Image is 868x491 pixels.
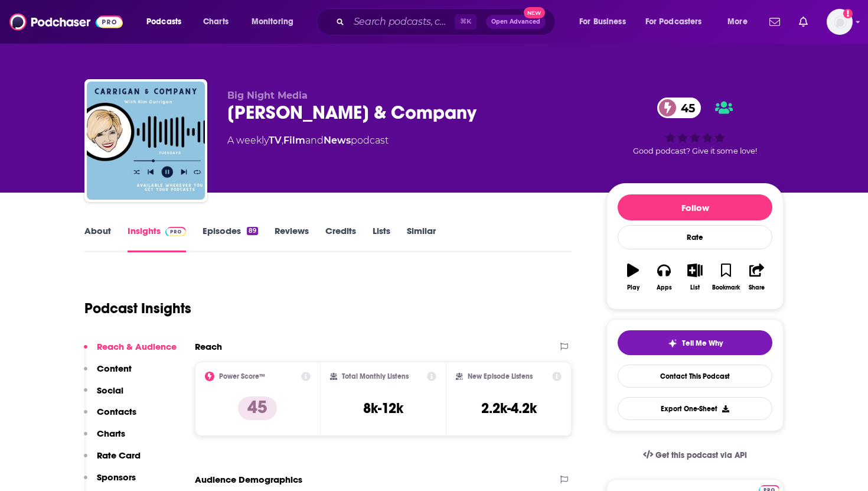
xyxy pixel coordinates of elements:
a: Charts [195,12,236,31]
button: Export One-Sheet [618,397,772,420]
span: For Podcasters [645,14,702,30]
button: Apps [648,256,679,298]
span: , [282,135,283,146]
a: Get this podcast via API [634,441,756,470]
a: Episodes89 [203,225,258,252]
h2: Power Score™ [219,372,265,381]
div: Share [749,284,765,291]
p: Charts [97,428,125,439]
span: Monitoring [252,14,293,30]
div: List [690,284,700,291]
span: Charts [203,14,229,30]
h2: Total Monthly Listens [342,372,409,381]
span: Get this podcast via API [655,450,747,460]
button: Share [742,256,772,298]
div: Play [627,284,639,291]
a: Credits [325,225,356,252]
h2: Reach [195,341,222,352]
a: News [324,135,351,146]
button: tell me why sparkleTell Me Why [618,330,772,355]
span: For Business [579,14,626,30]
button: open menu [719,12,762,31]
button: open menu [571,12,641,31]
h1: Podcast Insights [84,300,191,317]
span: and [305,135,324,146]
button: Charts [84,428,125,450]
button: open menu [138,12,197,31]
a: Contact This Podcast [618,365,772,388]
input: Search podcasts, credits, & more... [349,12,455,31]
div: 89 [247,227,258,235]
span: Big Night Media [227,90,308,101]
p: Reach & Audience [97,341,177,352]
span: New [524,7,545,18]
h3: 8k-12k [363,399,403,417]
a: Show notifications dropdown [794,12,812,32]
a: Reviews [275,225,309,252]
p: Rate Card [97,450,141,461]
div: Search podcasts, credits, & more... [328,8,567,35]
h2: New Episode Listens [468,372,533,381]
div: Apps [657,284,672,291]
button: Bookmark [710,256,741,298]
button: Contacts [84,406,136,428]
span: Good podcast? Give it some love! [633,147,757,155]
button: Play [618,256,648,298]
button: Content [84,363,132,385]
button: open menu [243,12,309,31]
a: Show notifications dropdown [765,12,785,32]
button: open menu [638,12,719,31]
p: 45 [238,396,277,420]
div: Rate [618,225,772,249]
span: 45 [669,97,701,118]
p: Content [97,363,132,374]
button: Open AdvancedNew [486,15,546,29]
span: More [727,14,748,30]
img: tell me why sparkle [668,339,677,348]
p: Sponsors [97,472,136,483]
a: Film [283,135,305,146]
img: Podchaser Pro [165,227,186,236]
svg: Add a profile image [843,9,853,18]
span: Podcasts [146,14,181,30]
span: Tell Me Why [682,339,723,348]
a: About [84,225,111,252]
p: Contacts [97,406,136,417]
button: Reach & Audience [84,341,177,363]
span: Open Advanced [491,19,540,25]
button: List [680,256,710,298]
span: Logged in as KCarter [827,9,853,35]
a: InsightsPodchaser Pro [128,225,186,252]
div: A weekly podcast [227,134,389,148]
h2: Audience Demographics [195,474,302,485]
button: Show profile menu [827,9,853,35]
a: Similar [407,225,436,252]
img: Carrigan & Company [87,82,205,200]
a: Lists [373,225,390,252]
button: Social [84,385,123,407]
button: Rate Card [84,450,141,472]
button: Follow [618,194,772,220]
div: 45Good podcast? Give it some love! [606,90,784,163]
div: Bookmark [712,284,740,291]
img: Podchaser - Follow, Share and Rate Podcasts [9,11,123,33]
a: 45 [657,97,701,118]
span: ⌘ K [455,14,477,30]
img: User Profile [827,9,853,35]
h3: 2.2k-4.2k [481,399,537,417]
a: TV [269,135,282,146]
p: Social [97,385,123,396]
